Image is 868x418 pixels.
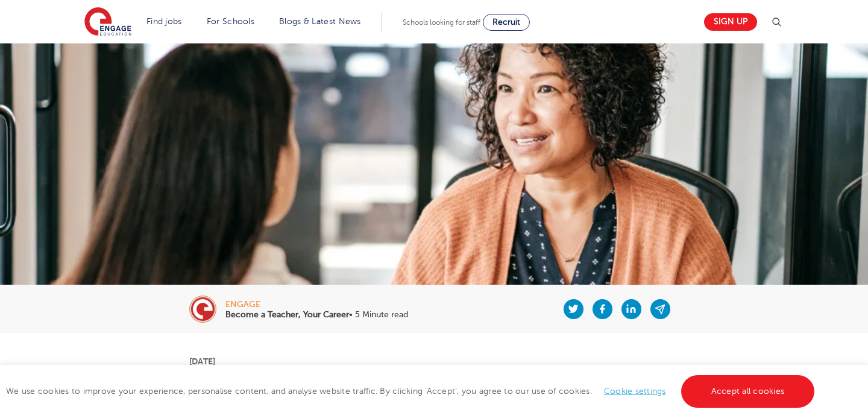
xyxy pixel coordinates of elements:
[403,18,480,27] span: Schools looking for staff
[279,17,361,26] a: Blogs & Latest News
[84,7,131,37] img: Engage Education
[207,17,254,26] a: For Schools
[6,387,817,396] span: We use cookies to improve your experience, personalise content, and analyse website traffic. By c...
[483,14,530,31] a: Recruit
[225,300,408,309] div: engage
[704,13,757,31] a: Sign up
[189,357,679,366] p: [DATE]
[146,17,182,26] a: Find jobs
[225,311,408,319] p: • 5 Minute read
[492,17,520,27] span: Recruit
[681,375,815,408] a: Accept all cookies
[225,310,349,319] b: Become a Teacher, Your Career
[604,387,666,396] a: Cookie settings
